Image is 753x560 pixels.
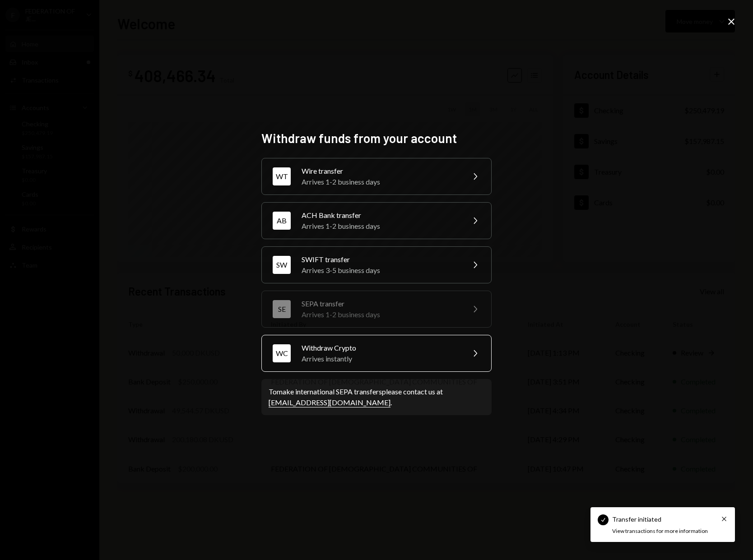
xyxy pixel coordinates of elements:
button: ABACH Bank transferArrives 1-2 business days [261,202,492,239]
div: Arrives 1-2 business days [302,221,459,231]
div: SE [273,300,291,318]
button: SESEPA transferArrives 1-2 business days [261,291,492,328]
button: WTWire transferArrives 1-2 business days [261,158,492,195]
button: SWSWIFT transferArrives 3-5 business days [261,246,492,283]
div: WT [273,167,291,185]
div: Arrives 3-5 business days [302,265,459,276]
div: Arrives 1-2 business days [302,176,459,187]
div: SWIFT transfer [302,254,459,265]
div: AB [273,212,291,230]
div: Wire transfer [302,166,459,176]
div: ACH Bank transfer [302,210,459,221]
h2: Withdraw funds from your account [261,130,492,147]
div: To make international SEPA transfers please contact us at . [269,386,484,408]
button: WCWithdraw CryptoArrives instantly [261,335,492,372]
div: Arrives instantly [302,353,459,364]
div: SEPA transfer [302,298,459,309]
a: [EMAIL_ADDRESS][DOMAIN_NAME] [269,398,390,407]
div: Withdraw Crypto [302,342,459,353]
div: WC [273,344,291,362]
div: SW [273,256,291,274]
div: Arrives 1-2 business days [302,309,459,320]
